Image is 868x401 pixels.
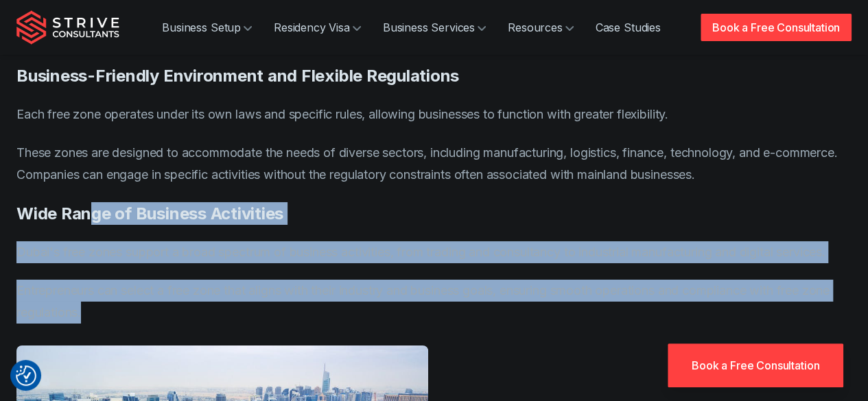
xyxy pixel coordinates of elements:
[16,365,36,386] button: Consent Preferences
[701,14,852,41] a: Book a Free Consultation
[16,280,852,324] p: Entrepreneurs can select a free zone that aligns with their industry and business goals, ensuring...
[16,241,852,263] p: Dubai's free zones support a broad spectrum of business activities, from trading and consultancy ...
[372,14,497,41] a: Business Services
[668,343,843,387] a: Book a Free Consultation
[497,14,585,41] a: Resources
[16,202,852,225] h3: Wide Range of Business Activities
[16,142,852,186] p: These zones are designed to accommodate the needs of diverse sectors, including manufacturing, lo...
[263,14,372,41] a: Residency Visa
[16,10,119,45] img: Strive Consultants
[151,14,263,41] a: Business Setup
[16,365,36,386] img: Revisit consent button
[585,14,672,41] a: Case Studies
[16,104,852,125] p: Each free zone operates under its own laws and specific rules, allowing businesses to function wi...
[16,64,852,87] h3: Business-Friendly Environment and Flexible Regulations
